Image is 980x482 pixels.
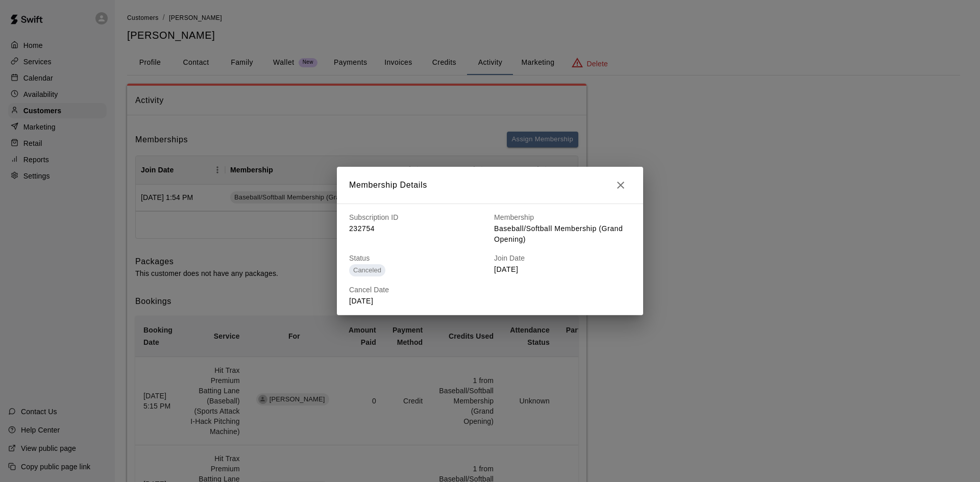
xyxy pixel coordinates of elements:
[494,264,631,275] p: [DATE]
[349,223,486,234] p: 232754
[349,296,486,307] p: [DATE]
[494,223,631,245] p: Baseball/Softball Membership (Grand Opening)
[494,253,631,264] h6: Join Date
[349,266,385,274] span: Canceled
[349,212,486,223] h6: Subscription ID
[349,179,427,192] h6: Membership Details
[349,253,486,264] h6: Status
[494,212,631,223] h6: Membership
[349,285,486,296] h6: Cancel Date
